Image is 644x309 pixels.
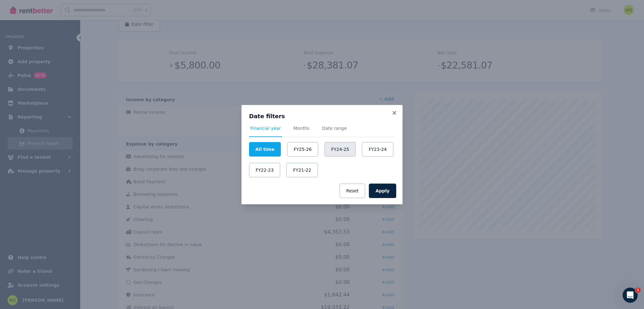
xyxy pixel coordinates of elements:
[249,113,395,120] h3: Date filters
[369,184,396,198] button: Apply
[287,142,318,157] button: FY25-26
[636,288,641,293] span: 1
[249,142,281,157] button: All time
[293,125,309,131] span: Months
[325,142,356,157] button: FY24-25
[362,142,393,157] button: FY23-24
[250,125,281,131] span: Financial year
[322,125,347,131] span: Date range
[249,163,280,177] button: FY22-23
[286,163,318,177] button: FY21-22
[249,125,395,137] nav: Tabs
[340,184,365,198] button: Reset
[623,288,638,303] iframe: Intercom live chat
